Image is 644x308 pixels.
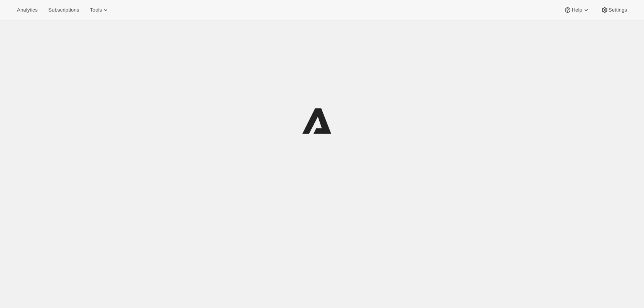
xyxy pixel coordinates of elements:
[90,7,102,13] span: Tools
[44,5,84,15] button: Subscriptions
[12,5,42,15] button: Analytics
[17,7,37,13] span: Analytics
[85,5,114,15] button: Tools
[596,5,632,15] button: Settings
[572,7,582,13] span: Help
[48,7,79,13] span: Subscriptions
[559,5,594,15] button: Help
[609,7,627,13] span: Settings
